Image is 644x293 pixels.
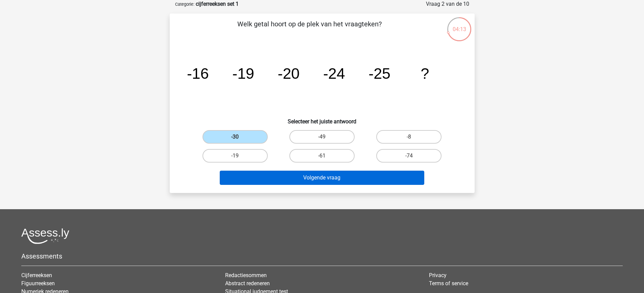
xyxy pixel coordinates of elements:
tspan: -20 [278,65,300,82]
strong: cijferreeksen set 1 [196,1,239,7]
div: 04:13 [447,17,472,33]
button: Volgende vraag [220,171,424,185]
tspan: -25 [368,65,390,82]
img: Assessly logo [21,228,69,244]
a: Figuurreeksen [21,280,55,287]
tspan: ? [421,65,429,82]
label: -30 [202,130,268,144]
a: Cijferreeksen [21,272,52,278]
a: Redactiesommen [225,272,267,278]
p: Welk getal hoort op de plek van het vraagteken? [181,19,438,39]
small: Categorie: [175,2,194,7]
tspan: -24 [323,65,345,82]
tspan: -16 [187,65,209,82]
a: Abstract redeneren [225,280,270,287]
label: -61 [289,149,355,163]
label: -49 [289,130,355,144]
label: -19 [202,149,268,163]
a: Privacy [429,272,447,278]
tspan: -19 [232,65,254,82]
a: Terms of service [429,280,468,287]
h5: Assessments [21,252,623,260]
label: -74 [376,149,442,163]
label: -8 [376,130,442,144]
h6: Selecteer het juiste antwoord [181,113,464,125]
